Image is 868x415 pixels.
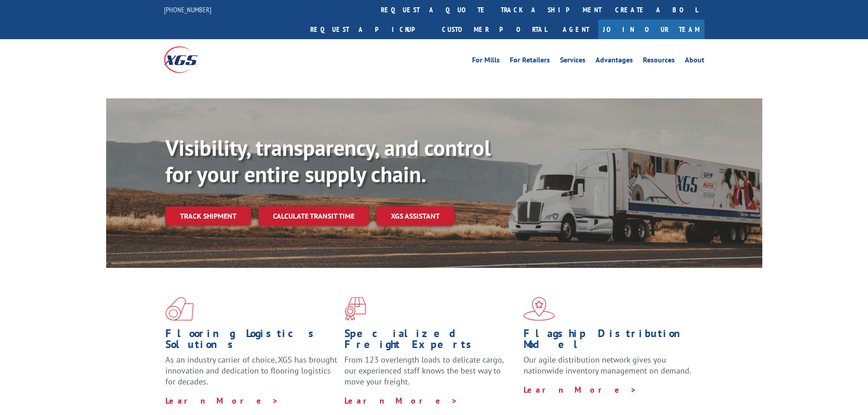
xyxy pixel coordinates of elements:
[376,206,454,226] a: XGS ASSISTANT
[524,354,691,376] span: Our agile distribution network gives you nationwide inventory management on demand.
[165,395,279,406] a: Learn More >
[344,328,517,354] h1: Specialized Freight Experts
[598,20,704,39] a: Join Our Team
[554,20,598,39] a: Agent
[524,328,696,354] h1: Flagship Distribution Model
[524,384,637,395] a: Learn More >
[560,56,586,67] a: Services
[510,56,550,67] a: For Retailers
[435,20,554,39] a: Customer Portal
[165,354,337,387] span: As an industry carrier of choice, XGS has brought innovation and dedication to flooring logistics...
[643,56,675,67] a: Resources
[165,133,491,188] b: Visibility, transparency, and control for your entire supply chain.
[344,297,366,321] img: xgs-icon-focused-on-flooring-red
[165,206,251,225] a: Track shipment
[303,20,435,39] a: Request a pickup
[165,297,194,321] img: xgs-icon-total-supply-chain-intelligence-red
[344,354,517,395] p: From 123 overlength loads to delicate cargo, our experienced staff knows the best way to move you...
[164,5,211,14] a: [PHONE_NUMBER]
[524,297,555,321] img: xgs-icon-flagship-distribution-model-red
[344,395,458,406] a: Learn More >
[472,56,500,67] a: For Mills
[258,206,369,226] a: Calculate transit time
[685,56,704,67] a: About
[165,328,338,354] h1: Flooring Logistics Solutions
[596,56,633,67] a: Advantages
